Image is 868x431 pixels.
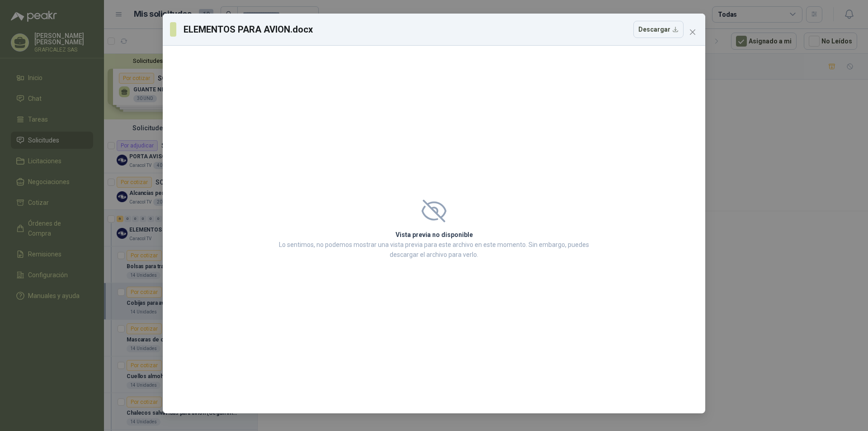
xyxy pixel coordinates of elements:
p: Lo sentimos, no podemos mostrar una vista previa para este archivo en este momento. Sin embargo, ... [276,240,592,260]
button: Close [685,25,700,39]
span: close [689,28,696,36]
h2: Vista previa no disponible [276,230,592,240]
button: Descargar [633,21,684,38]
h3: ELEMENTOS PARA AVION.docx [184,23,314,36]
